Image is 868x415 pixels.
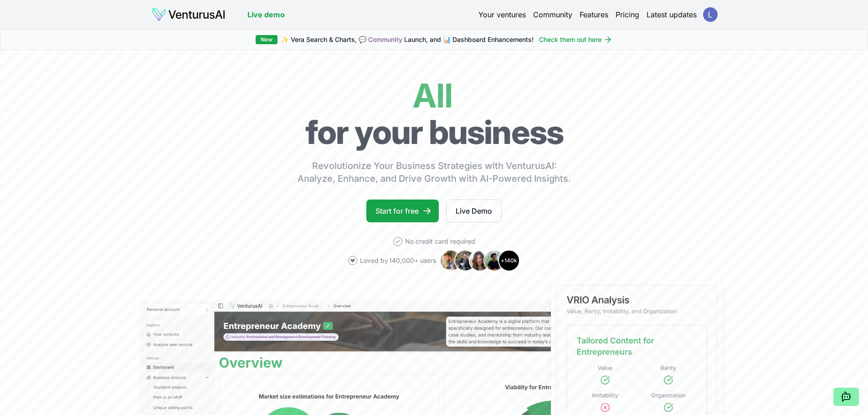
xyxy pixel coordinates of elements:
[152,7,226,22] img: logo
[469,250,491,272] img: Avatar 3
[580,9,608,20] a: Features
[539,35,612,44] a: Check them out here
[256,35,277,44] div: New
[483,250,505,272] img: Avatar 4
[366,200,439,222] a: Start for free
[647,9,697,20] a: Latest updates
[454,250,476,272] img: Avatar 2
[368,36,402,43] a: Community
[247,9,285,20] a: Live demo
[281,35,534,44] span: ✨ Vera Search & Charts, 💬 Launch, and 📊 Dashboard Enhancements!
[703,7,718,22] img: ACg8ocJYVSR2gXwShGKYC4rCjcBLmyQ4vToh7Td0tCaYfPYPw-bXHA=s96-c
[440,250,462,272] img: Avatar 1
[533,9,572,20] a: Community
[478,9,526,20] a: Your ventures
[446,200,502,222] a: Live Demo
[616,9,639,20] a: Pricing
